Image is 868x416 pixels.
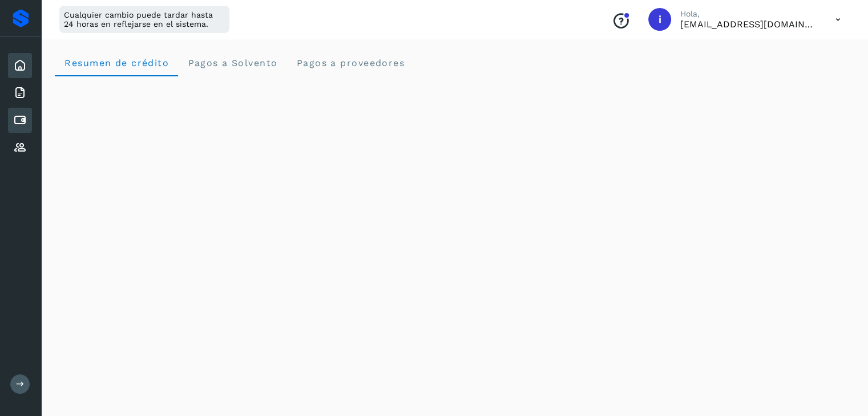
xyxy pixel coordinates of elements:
div: Cuentas por pagar [8,108,32,133]
span: Pagos a proveedores [296,58,405,68]
div: Facturas [8,80,32,105]
p: idelarosa@viako.com.mx [680,19,817,30]
div: Inicio [8,53,32,78]
div: Proveedores [8,135,32,160]
p: Hola, [680,9,817,19]
span: Resumen de crédito [64,58,169,68]
div: Cualquier cambio puede tardar hasta 24 horas en reflejarse en el sistema. [59,6,229,33]
span: Pagos a Solvento [187,58,277,68]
